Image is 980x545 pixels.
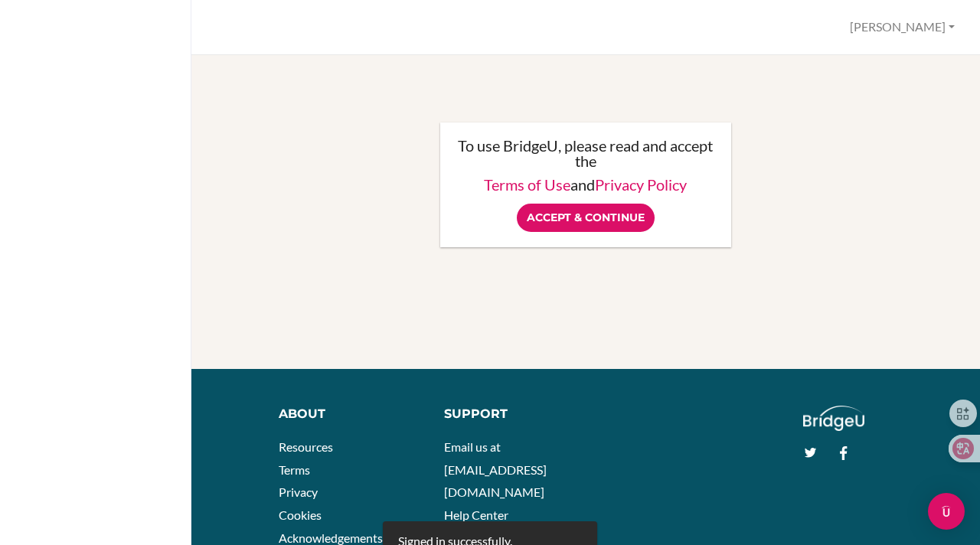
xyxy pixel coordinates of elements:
a: Cookies [279,507,322,522]
div: About [279,406,420,423]
a: Resources [279,439,333,454]
a: Email us at [EMAIL_ADDRESS][DOMAIN_NAME] [444,439,547,499]
div: Open Intercom Messenger [928,493,965,530]
button: [PERSON_NAME] [843,13,962,41]
a: Privacy [279,485,318,499]
div: Support [444,406,575,423]
img: logo_white@2x-f4f0deed5e89b7ecb1c2cc34c3e3d731f90f0f143d5ea2071677605dd97b5244.png [803,406,865,431]
a: Terms [279,462,310,477]
a: Terms of Use [484,175,570,194]
input: Accept & Continue [517,204,655,232]
p: and [456,177,717,192]
p: To use BridgeU, please read and accept the [456,138,717,168]
a: Help Center [444,507,508,522]
a: Privacy Policy [595,175,687,194]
